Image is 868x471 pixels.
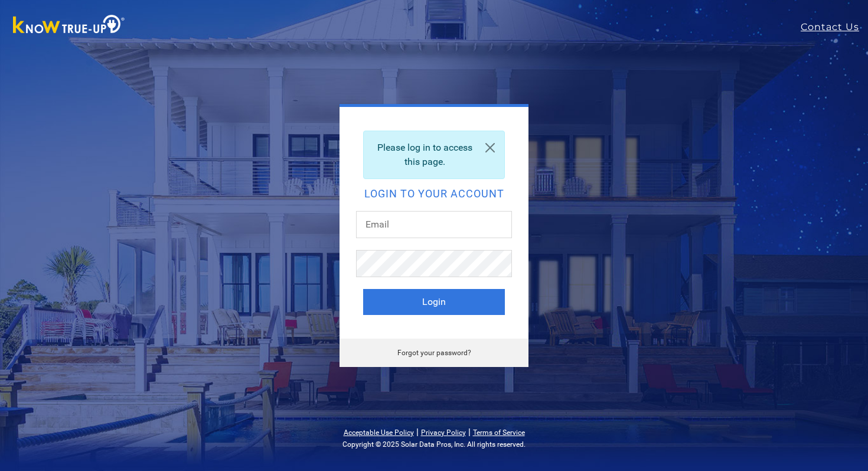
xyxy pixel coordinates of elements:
[7,12,131,39] img: Know True-Up
[356,211,512,238] input: Email
[421,428,466,437] a: Privacy Policy
[468,426,471,437] span: |
[476,131,504,164] a: Close
[363,289,505,315] button: Login
[363,189,505,199] h2: Login to your account
[416,426,419,437] span: |
[801,20,868,34] a: Contact Us
[344,428,414,437] a: Acceptable Use Policy
[397,349,471,357] a: Forgot your password?
[473,428,525,437] a: Terms of Service
[363,131,505,179] div: Please log in to access this page.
